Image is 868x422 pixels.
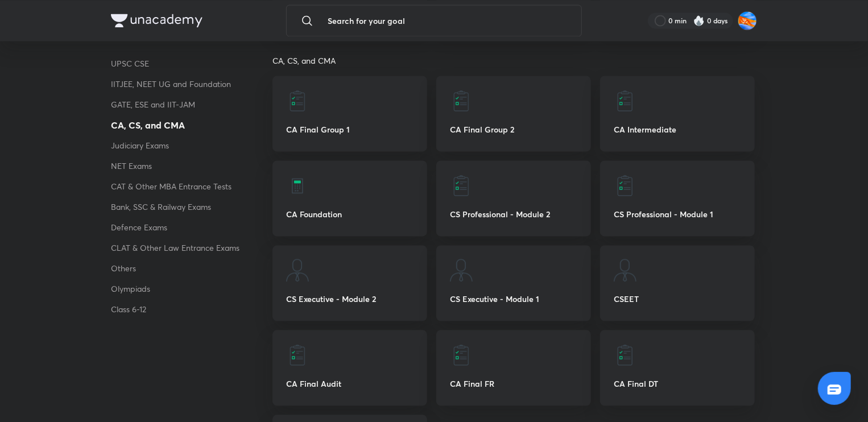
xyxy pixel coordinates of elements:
[286,293,414,305] p: CS Executive - Module 2
[693,15,705,26] img: streak
[111,221,272,234] a: Defence Exams
[111,118,272,132] a: CA, CS, and CMA
[111,77,272,91] a: IITJEE, NEET UG and Foundation
[111,159,272,173] a: NET Exams
[286,208,414,220] p: CA Foundation
[111,262,272,275] a: Others
[111,241,272,255] a: CLAT & Other Law Entrance Exams
[286,378,414,390] p: CA Final Audit
[450,344,473,366] img: CA Final FR
[286,344,309,366] img: CA Final Audit
[111,180,272,193] a: CAT & Other MBA Entrance Tests
[111,139,272,152] a: Judiciary Exams
[111,303,272,316] a: Class 6-12
[450,208,577,220] p: CS Professional - Module 2
[272,55,757,67] p: CA, CS, and CMA
[319,5,572,36] input: Search for your goal
[738,11,757,30] img: Adithya MA
[111,282,272,296] a: Olympiads
[614,208,741,220] p: CS Professional - Module 1
[614,293,741,305] p: CSEET
[614,174,636,197] img: CS Professional - Module 1
[614,89,636,112] img: CA Intermediate
[450,174,473,197] img: CS Professional - Module 2
[450,89,473,112] img: CA Final Group 2
[614,344,636,366] img: CA Final DT
[614,378,741,390] p: CA Final DT
[111,98,272,111] a: GATE, ESE and IIT-JAM
[286,174,309,197] img: CA Foundation
[450,293,577,305] p: CS Executive - Module 1
[111,14,202,27] img: Company Logo
[286,123,414,135] p: CA Final Group 1
[450,123,577,135] p: CA Final Group 2
[614,123,741,135] p: CA Intermediate
[614,259,636,282] img: CSEET
[111,200,272,214] a: Bank, SSC & Railway Exams
[450,259,473,282] img: CS Executive - Module 1
[286,89,309,112] img: CA Final Group 1
[111,57,272,71] a: UPSC CSE
[286,259,309,282] img: CS Executive - Module 2
[450,378,577,390] p: CA Final FR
